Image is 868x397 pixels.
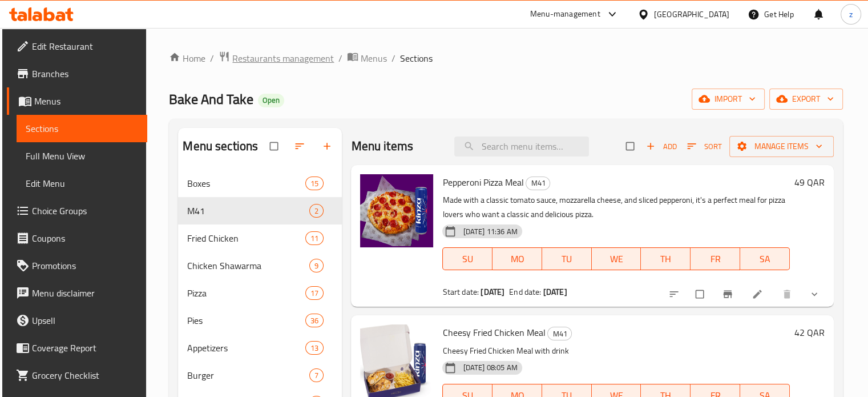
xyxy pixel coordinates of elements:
span: TH [645,251,686,267]
input: search [454,137,589,157]
span: Sort sections [287,134,314,159]
span: Sort [687,140,722,153]
span: 36 [306,315,323,326]
div: items [305,177,324,190]
div: M41 [526,177,550,190]
span: Pizza [187,286,305,300]
span: Select section [619,135,643,157]
span: Cheesy Fried Chicken Meal [442,324,545,341]
span: Chicken Shawarma [187,259,309,272]
span: FR [695,251,736,267]
button: WE [592,247,641,270]
span: Grocery Checklist [32,368,138,382]
span: Open [258,95,284,105]
div: items [305,286,324,300]
div: Chicken Shawarma9 [178,252,342,279]
div: Fried Chicken11 [178,224,342,252]
button: MO [492,247,542,270]
div: items [305,231,324,245]
span: 7 [310,370,323,381]
button: Manage items [729,136,834,157]
a: Edit Menu [17,170,147,197]
span: TU [547,251,587,267]
button: FR [691,247,740,270]
span: M41 [548,327,571,340]
div: Menu-management [530,7,600,21]
svg: Show Choices [809,288,820,300]
span: Appetizers [187,341,305,355]
span: Edit Menu [26,177,138,190]
span: Burger [187,368,309,382]
span: 13 [306,343,323,354]
span: Menus [34,94,138,108]
span: Select all sections [263,135,287,157]
h2: Menu sections [183,138,258,155]
span: Start date: [442,284,479,299]
span: Fried Chicken [187,231,305,245]
a: Grocery Checklist [7,362,147,389]
div: Boxes15 [178,170,342,197]
button: TU [542,247,592,270]
div: items [309,259,324,272]
span: 15 [306,178,323,189]
b: [DATE] [481,284,504,299]
div: M41 [547,327,572,340]
img: Pepperoni Pizza Meal [360,174,433,247]
span: M41 [187,204,309,218]
div: Pies36 [178,307,342,334]
span: Edit Restaurant [32,39,138,53]
span: [DATE] 08:05 AM [458,362,522,373]
a: Edit menu item [752,288,765,300]
a: Menus [7,87,147,115]
span: Promotions [32,259,138,272]
a: Restaurants management [219,51,334,66]
div: items [305,314,324,327]
span: Pepperoni Pizza Meal [442,174,523,191]
button: Add section [314,134,342,159]
button: delete [774,282,802,307]
div: M412 [178,197,342,224]
div: [GEOGRAPHIC_DATA] [654,8,729,21]
button: Branch-specific-item [715,282,742,307]
button: show more [802,282,829,307]
button: Add [643,138,680,155]
a: Coupons [7,224,147,252]
button: Sort [684,138,725,155]
a: Branches [7,60,147,87]
span: Add [646,140,677,153]
a: Promotions [7,252,147,279]
span: End date: [509,284,541,299]
div: Pizza17 [178,279,342,307]
p: Made with a classic tomato sauce, mozzarella cheese, and sliced pepperoni, it's a perfect meal fo... [442,193,789,222]
span: Upsell [32,314,138,327]
span: Bake And Take [169,86,253,112]
span: SA [745,251,785,267]
span: 2 [310,206,323,216]
span: [DATE] 11:36 AM [458,226,522,237]
div: Burger7 [178,362,342,389]
h2: Menu items [351,138,413,155]
span: Pies [187,314,305,327]
button: sort-choices [661,282,689,307]
span: Branches [32,67,138,81]
span: Sections [26,122,138,135]
span: WE [596,251,637,267]
button: SA [740,247,790,270]
span: Restaurants management [232,51,334,65]
span: 9 [310,260,323,271]
div: items [309,204,324,218]
span: Select to update [689,283,713,305]
span: SU [447,251,488,267]
a: Full Menu View [17,142,147,170]
span: Sort items [680,138,729,155]
span: import [701,92,756,106]
div: items [305,341,324,355]
span: Menu disclaimer [32,286,138,300]
a: Choice Groups [7,197,147,224]
span: 11 [306,233,323,244]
